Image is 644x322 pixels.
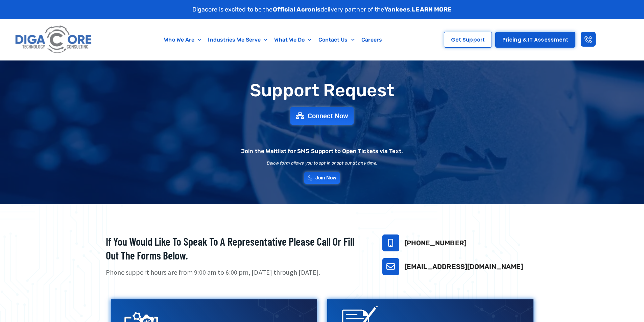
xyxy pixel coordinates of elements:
a: Industries We Serve [205,32,271,48]
a: Get Support [444,32,492,48]
nav: Menu [127,32,420,48]
p: Phone support hours are from 9:00 am to 6:00 pm, [DATE] through [DATE]. [106,268,365,277]
a: What We Do [271,32,315,48]
a: Join Now [304,172,340,184]
a: Pricing & IT Assessment [495,32,575,48]
h2: Join the Waitlist for SMS Support to Open Tickets via Text. [241,148,403,154]
a: [PHONE_NUMBER] [404,239,467,247]
h2: If you would like to speak to a representative please call or fill out the forms below. [106,234,365,263]
h2: Below form allows you to opt in or opt out at any time. [267,161,378,165]
img: Digacore logo 1 [13,23,94,57]
a: LEARN MORE [412,6,452,13]
h1: Support Request [89,81,555,100]
strong: Official Acronis [273,6,321,13]
a: Careers [358,32,386,48]
strong: Yankees [384,6,410,13]
a: [EMAIL_ADDRESS][DOMAIN_NAME] [404,263,523,271]
span: Pricing & IT Assessment [502,37,568,42]
span: Connect Now [308,113,348,119]
a: support@digacore.com [382,258,399,275]
a: Who We Are [161,32,205,48]
a: 732-646-5725 [382,234,399,251]
a: Contact Us [315,32,358,48]
a: Connect Now [290,107,354,125]
p: Digacore is excited to be the delivery partner of the . [192,5,452,14]
span: Get Support [451,37,485,42]
span: Join Now [315,175,337,180]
